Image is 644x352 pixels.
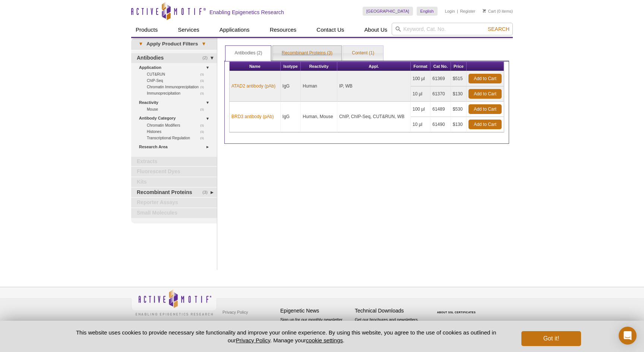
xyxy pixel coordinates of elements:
h2: Enabling Epigenetics Research [209,9,284,16]
td: 100 µl [411,71,430,86]
a: (1)CUT&RUN [147,71,208,77]
a: Login [445,9,455,14]
a: Recombinant Proteins (3) [273,46,341,61]
p: Get our brochures and newsletters, or request them by mail. [355,317,426,336]
a: Add to Cart [468,74,502,83]
button: Got it! [521,331,581,346]
td: $515 [451,71,467,86]
span: (3) [202,188,212,197]
td: ChIP, ChIP-Seq, CUT&RUN, WB [337,102,411,132]
a: Reactivity [139,99,212,107]
span: Search [488,26,509,32]
a: Register [460,9,475,14]
th: Name [230,62,281,71]
span: (1) [200,77,208,84]
table: Click to Verify - This site chose Symantec SSL for secure e-commerce and confidential communicati... [429,300,485,317]
td: 61369 [430,71,451,86]
span: (1) [200,84,208,90]
li: | [457,7,458,16]
a: Services [173,23,204,37]
p: Sign up for our monthly newsletter highlighting recent publications in the field of epigenetics. [280,317,351,342]
a: ABOUT SSL CERTIFICATES [437,311,476,314]
span: ▾ [198,41,209,47]
a: BRD3 antibody (pAb) [231,113,274,120]
td: Human, Mouse [301,102,337,132]
td: 61490 [430,117,451,132]
a: Kits [131,177,217,187]
img: Your Cart [483,9,486,13]
a: Privacy Policy [236,337,270,343]
p: This website uses cookies to provide necessary site functionality and improve your online experie... [63,329,509,344]
button: cookie settings [306,337,343,343]
td: $530 [451,102,467,117]
span: (2) [202,53,212,63]
a: English [417,7,438,16]
td: 61489 [430,102,451,117]
th: Price [451,62,467,71]
td: Human [301,71,337,102]
a: Add to Cart [468,120,502,129]
a: (1)Transcriptional Regulation [147,135,208,141]
a: Resources [265,23,301,37]
td: $130 [451,86,467,102]
a: ATAD2 antibody (pAb) [231,83,275,89]
a: (1)Immunoprecipitation [147,90,208,96]
span: (1) [200,71,208,77]
th: Appl. [337,62,411,71]
a: Applications [215,23,254,37]
h4: Technical Downloads [355,308,426,314]
td: IP, WB [337,71,411,102]
a: (3)Recombinant Proteins [131,188,217,197]
th: Format [411,62,430,71]
a: (2)Antibodies [131,53,217,63]
input: Keyword, Cat. No. [392,23,513,35]
span: (1) [200,135,208,141]
td: 100 µl [411,102,430,117]
a: (1)Mouse [147,106,208,112]
a: Research Area [139,143,212,151]
button: Search [486,26,512,32]
a: Add to Cart [468,104,502,114]
a: Antibodies (2) [225,46,271,61]
td: 10 µl [411,86,430,102]
a: (1)ChIP-Seq [147,77,208,84]
div: Open Intercom Messenger [619,327,637,345]
a: (1)Chromatin Modifiers [147,122,208,129]
td: IgG [281,71,301,102]
a: Terms & Conditions [221,318,260,329]
a: (1)Histones [147,129,208,135]
span: (1) [200,129,208,135]
th: Isotype [281,62,301,71]
a: Application [139,64,212,72]
a: Fluorescent Dyes [131,167,217,177]
a: Privacy Policy [221,307,250,318]
span: ▾ [135,41,146,47]
a: ▾Apply Product Filters▾ [131,38,217,50]
td: $130 [451,117,467,132]
a: Antibody Category [139,114,212,122]
li: (0 items) [483,7,513,16]
img: Active Motif, [131,287,217,317]
a: Cart [483,9,496,14]
span: (1) [200,106,208,112]
th: Reactivity [301,62,337,71]
span: (1) [200,122,208,129]
a: Add to Cart [468,89,502,99]
a: About Us [360,23,392,37]
a: Small Molecules [131,208,217,218]
td: IgG [281,102,301,132]
a: (1)Chromatin Immunoprecipitation [147,84,208,90]
h4: Epigenetic News [280,308,351,314]
a: [GEOGRAPHIC_DATA] [363,7,413,16]
a: Content (1) [343,46,383,61]
td: 61370 [430,86,451,102]
a: Reporter Assays [131,198,217,207]
a: Contact Us [312,23,348,37]
a: Extracts [131,157,217,167]
td: 10 µl [411,117,430,132]
a: Products [131,23,162,37]
span: (1) [200,90,208,96]
th: Cat No. [430,62,451,71]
